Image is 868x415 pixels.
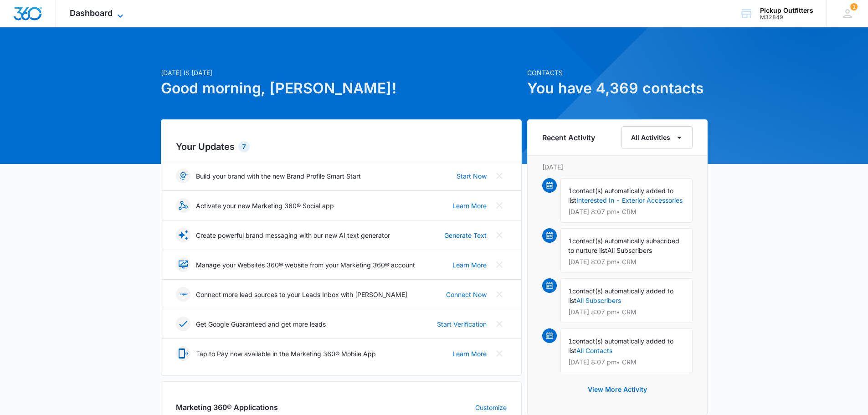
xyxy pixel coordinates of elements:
[621,126,693,149] button: All Activities
[70,8,113,18] span: Dashboard
[576,297,621,304] a: All Subscribers
[196,171,361,181] p: Build your brand with the new Brand Profile Smart Start
[568,187,572,195] span: 1
[196,260,415,270] p: Manage your Websites 360® website from your Marketing 360® account
[176,140,507,154] h2: Your Updates
[492,169,507,183] button: Close
[161,77,522,99] h1: Good morning, [PERSON_NAME]!
[238,141,250,152] div: 7
[452,260,487,270] a: Learn More
[576,347,612,354] a: All Contacts
[568,309,685,315] p: [DATE] 8:07 pm • CRM
[568,337,572,345] span: 1
[452,349,487,359] a: Learn More
[568,337,673,354] span: contact(s) automatically added to list
[607,246,652,254] span: All Subscribers
[444,231,487,240] a: Generate Text
[196,201,334,210] p: Activate your new Marketing 360® Social app
[579,379,656,400] button: View More Activity
[196,231,390,240] p: Create powerful brand messaging with our new AI text generator
[568,237,679,254] span: contact(s) automatically subscribed to nurture list
[527,77,708,99] h1: You have 4,369 contacts
[492,346,507,361] button: Close
[760,7,813,14] div: account name
[760,14,813,20] div: account id
[568,287,673,304] span: contact(s) automatically added to list
[452,201,487,210] a: Learn More
[527,68,708,77] p: Contacts
[437,319,487,329] a: Start Verification
[196,290,407,299] p: Connect more lead sources to your Leads Inbox with [PERSON_NAME]
[492,287,507,302] button: Close
[850,3,858,10] span: 1
[196,349,376,359] p: Tap to Pay now available in the Marketing 360® Mobile App
[568,237,572,245] span: 1
[492,198,507,213] button: Close
[176,402,278,413] h2: Marketing 360® Applications
[568,209,685,215] p: [DATE] 8:07 pm • CRM
[568,287,572,295] span: 1
[542,132,595,143] h6: Recent Activity
[492,317,507,331] button: Close
[446,290,487,299] a: Connect Now
[568,259,685,265] p: [DATE] 8:07 pm • CRM
[850,3,858,10] div: notifications count
[457,171,487,181] a: Start Now
[576,196,683,204] a: Interested In - Exterior Accessories
[542,162,693,172] p: [DATE]
[475,403,507,412] a: Customize
[492,228,507,242] button: Close
[196,319,326,329] p: Get Google Guaranteed and get more leads
[568,187,673,204] span: contact(s) automatically added to list
[161,68,522,77] p: [DATE] is [DATE]
[568,359,685,365] p: [DATE] 8:07 pm • CRM
[492,257,507,272] button: Close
